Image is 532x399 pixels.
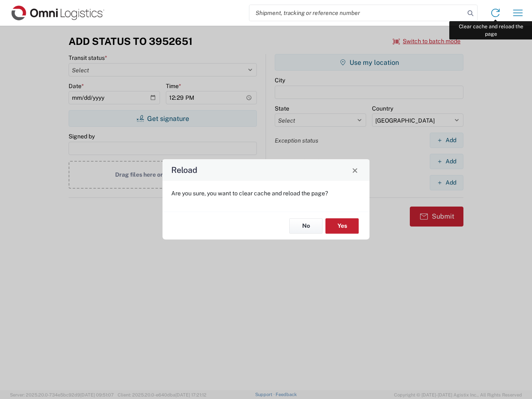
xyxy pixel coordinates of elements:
button: Close [349,164,361,176]
p: Are you sure, you want to clear cache and reload the page? [171,190,361,197]
button: No [289,218,323,234]
button: Yes [325,218,359,234]
input: Shipment, tracking or reference number [249,5,465,21]
h4: Reload [171,164,197,176]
